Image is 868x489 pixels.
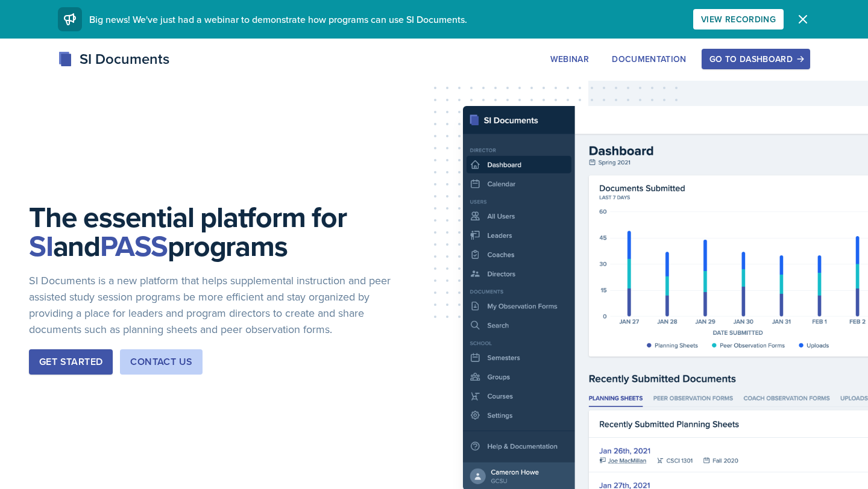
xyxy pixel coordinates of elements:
[701,14,776,24] div: View Recording
[702,49,810,69] button: Go to Dashboard
[58,48,169,70] div: SI Documents
[29,349,113,375] button: Get Started
[130,355,192,369] div: Contact Us
[604,49,694,69] button: Documentation
[39,355,102,369] div: Get Started
[89,13,467,26] span: Big news! We've just had a webinar to demonstrate how programs can use SI Documents.
[612,54,687,64] div: Documentation
[693,9,784,30] button: View Recording
[550,54,589,64] div: Webinar
[709,54,802,64] div: Go to Dashboard
[542,49,597,69] button: Webinar
[120,349,203,375] button: Contact Us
